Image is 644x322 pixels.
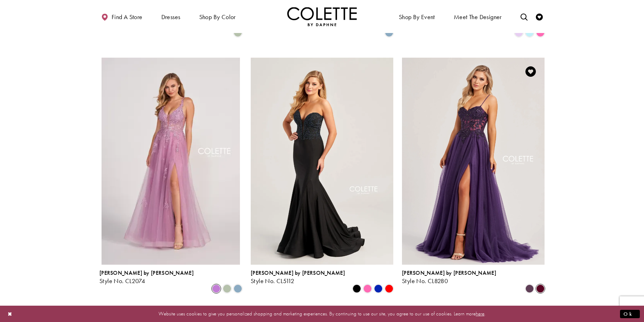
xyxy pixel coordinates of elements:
a: here [476,310,484,317]
i: Burgundy [536,284,545,293]
span: [PERSON_NAME] by [PERSON_NAME] [251,269,345,276]
i: Pink [363,284,372,293]
i: Sage [223,284,231,293]
span: [PERSON_NAME] by [PERSON_NAME] [99,269,194,276]
a: Check Wishlist [534,7,545,26]
i: Black [353,284,361,293]
button: Close Dialog [4,308,16,320]
span: Find a store [112,14,143,20]
a: Meet the designer [452,7,504,26]
span: [PERSON_NAME] by [PERSON_NAME] [402,269,496,276]
span: Shop By Event [399,14,435,20]
span: Dresses [161,14,180,20]
div: Colette by Daphne Style No. CL2074 [99,270,194,284]
i: Plum [525,284,534,293]
a: Colette by Daphne Style No. CL2074 [99,58,242,265]
a: Find a store [99,7,144,26]
img: Colette by Daphne [287,7,357,26]
span: Dresses [160,7,182,26]
button: Submit Dialog [620,309,640,318]
i: Red [385,284,393,293]
a: Visit Colette by Daphne Style No. CL8280 Page [402,58,545,265]
span: Style No. CL2074 [99,277,145,285]
a: Visit Home Page [287,7,357,26]
a: Visit Colette by Daphne Style No. CL5112 Page [251,58,393,265]
span: Shop by color [198,7,238,26]
i: Orchid [212,284,220,293]
div: Colette by Daphne Style No. CL5112 [251,270,345,284]
span: Style No. CL8280 [402,277,448,285]
span: Shop by color [199,14,236,20]
a: Add to Wishlist [523,64,538,79]
i: Dusty Blue [234,284,242,293]
div: Colette by Daphne Style No. CL8280 [402,270,496,284]
span: Style No. CL5112 [251,277,294,285]
span: Shop By Event [397,7,437,26]
span: Meet the designer [454,14,502,20]
i: Royal Blue [374,284,383,293]
p: Website uses cookies to give you personalized shopping and marketing experiences. By continuing t... [50,309,594,319]
a: Toggle search [519,7,529,26]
